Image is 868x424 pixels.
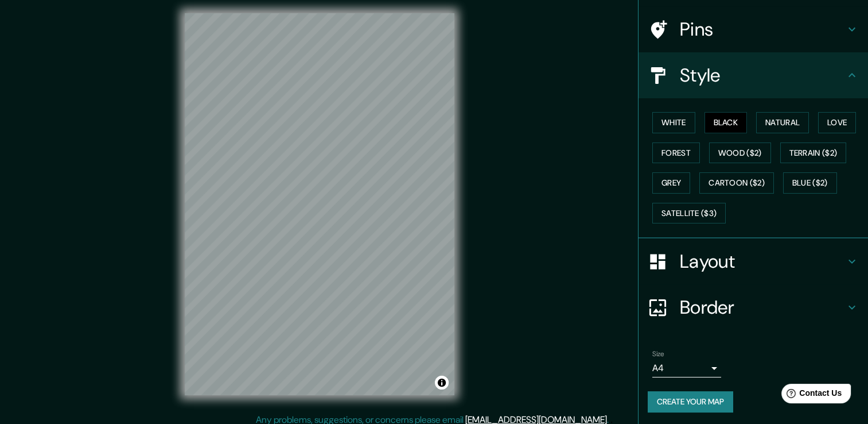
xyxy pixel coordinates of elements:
canvas: Map [185,13,454,395]
button: Natural [756,112,809,133]
button: Toggle attribution [435,376,449,390]
h4: Layout [680,250,845,273]
iframe: Help widget launcher [766,379,855,411]
button: Black [704,112,748,133]
button: Forest [652,142,700,164]
div: Layout [639,238,868,284]
button: Love [818,112,856,133]
div: Style [639,52,868,98]
div: Pins [639,6,868,52]
button: Terrain ($2) [780,142,847,164]
h4: Style [680,64,845,87]
button: Wood ($2) [709,142,771,164]
button: Blue ($2) [783,172,837,194]
button: White [652,112,695,133]
h4: Pins [680,18,845,41]
button: Grey [652,172,690,194]
div: A4 [652,359,721,377]
div: Border [639,284,868,330]
button: Cartoon ($2) [699,172,774,194]
button: Create your map [648,391,733,413]
button: Satellite ($3) [652,203,726,224]
label: Size [652,349,664,359]
h4: Border [680,296,845,319]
